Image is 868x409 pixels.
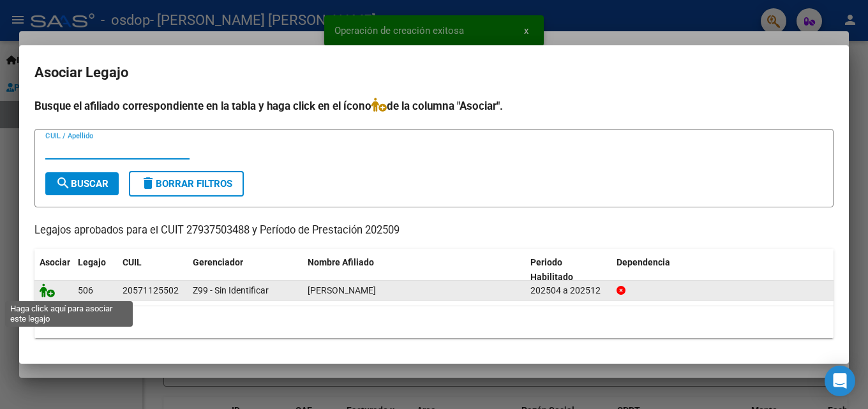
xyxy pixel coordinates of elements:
[530,283,606,298] div: 202504 a 202512
[129,171,244,197] button: Borrar Filtros
[34,249,73,291] datatable-header-cell: Asociar
[73,249,117,291] datatable-header-cell: Legajo
[34,306,834,338] div: 1 registros
[140,178,232,190] span: Borrar Filtros
[303,249,525,291] datatable-header-cell: Nombre Afiliado
[123,283,179,298] div: 20571125502
[56,175,71,191] mat-icon: search
[617,257,670,267] span: Dependencia
[78,257,106,267] span: Legajo
[40,257,70,267] span: Asociar
[34,61,834,85] h2: Asociar Legajo
[123,257,142,267] span: CUIL
[308,257,374,267] span: Nombre Afiliado
[193,285,269,295] span: Z99 - Sin Identificar
[525,249,611,291] datatable-header-cell: Periodo Habilitado
[825,366,855,396] div: Open Intercom Messenger
[78,285,93,295] span: 506
[530,257,573,282] span: Periodo Habilitado
[140,175,156,191] mat-icon: delete
[56,178,108,190] span: Buscar
[45,172,119,195] button: Buscar
[34,98,834,114] h4: Busque el afiliado correspondiente en la tabla y haga click en el ícono de la columna "Asociar".
[34,223,834,239] p: Legajos aprobados para el CUIT 27937503488 y Período de Prestación 202509
[117,249,188,291] datatable-header-cell: CUIL
[193,257,243,267] span: Gerenciador
[308,285,376,295] span: MONTAÑO VERDE ALEJO
[611,249,834,291] datatable-header-cell: Dependencia
[188,249,303,291] datatable-header-cell: Gerenciador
